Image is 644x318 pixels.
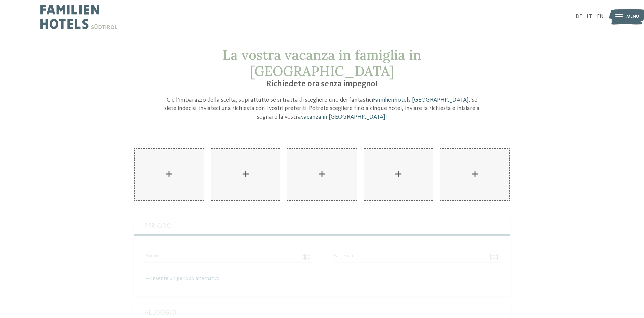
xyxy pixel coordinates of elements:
[223,46,421,80] span: La vostra vacanza in famiglia in [GEOGRAPHIC_DATA]
[626,13,639,20] span: Menu
[587,14,592,19] a: IT
[163,96,481,122] p: C’è l’imbarazzo della scelta, soprattutto se si tratta di scegliere uno dei fantastici . Se siete...
[373,97,469,103] a: Familienhotels [GEOGRAPHIC_DATA]
[576,14,582,19] a: DE
[266,80,378,88] span: Richiedete ora senza impegno!
[301,114,385,120] a: vacanza in [GEOGRAPHIC_DATA]
[597,14,604,19] a: EN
